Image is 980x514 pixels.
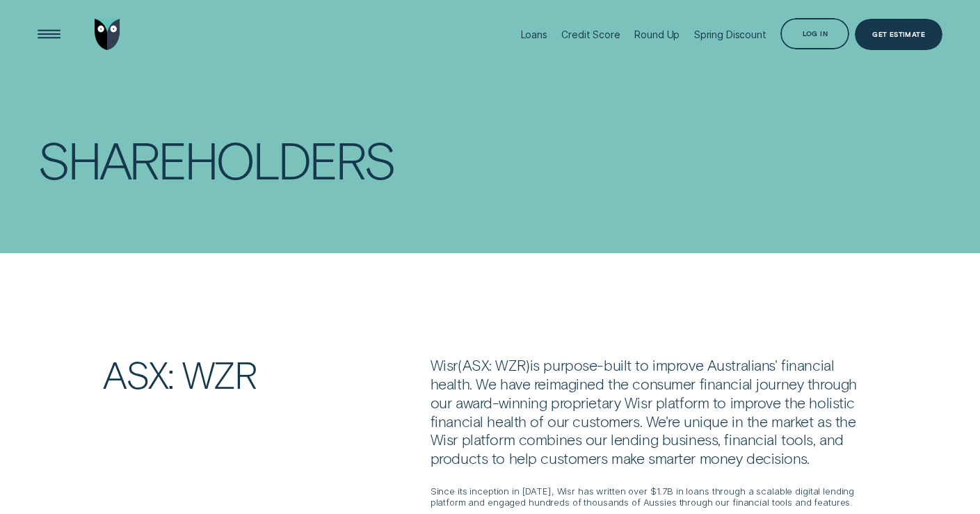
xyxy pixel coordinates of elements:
button: Open Menu [34,19,65,49]
span: ) [525,356,530,374]
div: Spring Discount [694,29,766,40]
h1: Shareholders [38,136,476,184]
h2: ASX: WZR [97,356,424,393]
p: Wisr ASX: WZR is purpose-built to improve Australians' financial health. We have reimagined the c... [431,356,877,468]
div: Round Up [634,29,680,40]
div: Loans [521,29,547,40]
div: Credit Score [561,29,620,40]
button: Log in [780,18,849,49]
div: Shareholders [38,136,394,184]
p: Since its inception in [DATE], Wisr has written over $1.7B in loans through a scalable digital le... [431,485,877,508]
a: Get Estimate [855,19,942,49]
span: ( [458,356,463,374]
img: Wisr [95,19,120,49]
